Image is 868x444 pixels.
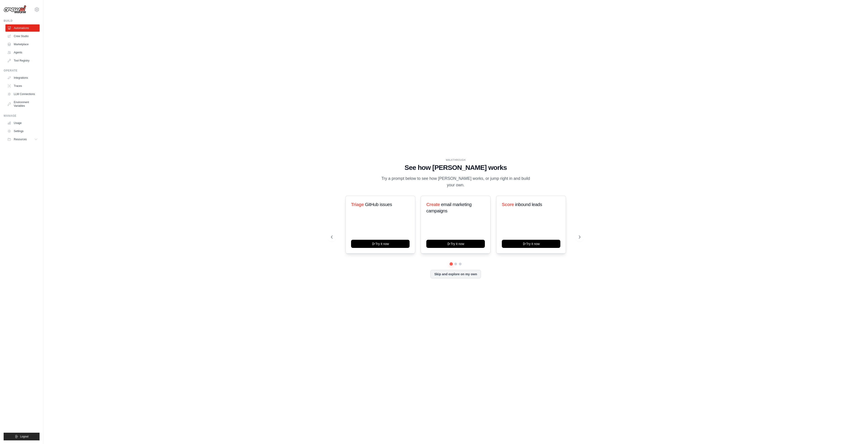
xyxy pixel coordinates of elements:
[4,69,40,72] div: Operate
[502,202,514,207] span: Score
[5,128,40,135] a: Settings
[331,158,580,162] div: WALKTHROUGH
[4,433,40,440] button: Logout
[351,202,364,207] span: Triage
[14,138,27,141] span: Resources
[5,99,40,109] a: Environment Variables
[430,270,481,278] button: Skip and explore on my own
[5,74,40,81] a: Integrations
[351,240,410,248] button: Try it now
[4,5,26,14] img: Logo
[365,202,392,207] span: GitHub issues
[5,24,40,32] a: Automations
[5,57,40,64] a: Tool Registry
[5,33,40,40] a: Crew Studio
[5,49,40,56] a: Agents
[5,41,40,48] a: Marketplace
[5,82,40,90] a: Traces
[5,90,40,98] a: LLM Connections
[502,240,560,248] button: Try it now
[380,175,532,189] p: Try a prompt below to see how [PERSON_NAME] works, or jump right in and build your own.
[515,202,542,207] span: inbound leads
[5,136,40,143] button: Resources
[5,119,40,127] a: Usage
[426,240,485,248] button: Try it now
[426,202,440,207] span: Create
[4,19,40,23] div: Build
[426,202,472,213] span: email marketing campaigns
[331,164,580,172] h1: See how [PERSON_NAME] works
[20,435,28,438] span: Logout
[4,114,40,118] div: Manage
